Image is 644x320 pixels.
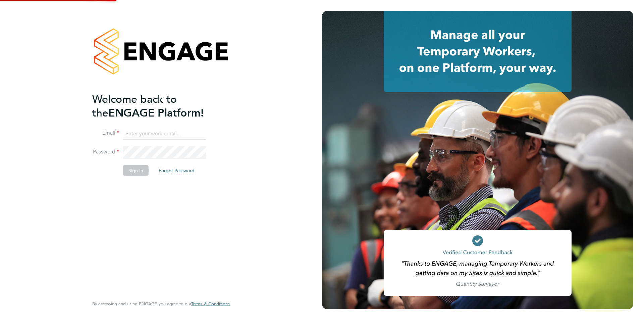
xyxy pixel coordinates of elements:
input: Enter your work email... [123,128,206,140]
span: Welcome back to the [92,92,177,119]
button: Forgot Password [153,165,200,176]
a: Terms & Conditions [191,301,230,307]
h2: ENGAGE Platform! [92,92,223,120]
button: Sign In [123,165,149,176]
label: Email [92,130,119,137]
label: Password [92,148,119,155]
span: By accessing and using ENGAGE you agree to our [92,301,230,307]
